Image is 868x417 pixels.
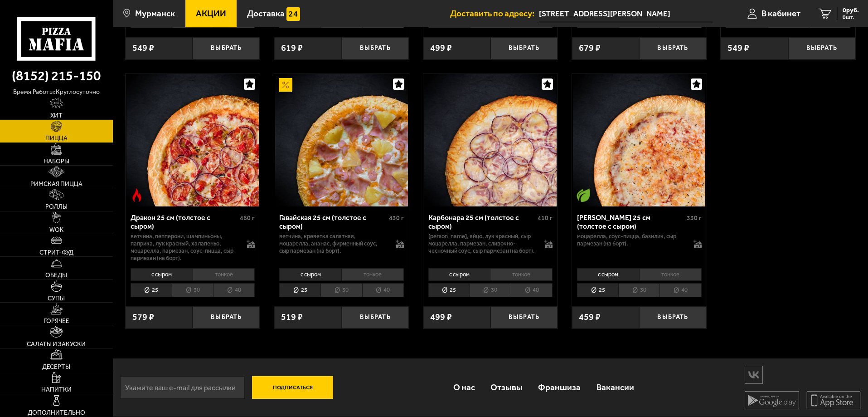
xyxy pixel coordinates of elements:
[342,37,409,59] button: Выбрать
[342,306,409,329] button: Выбрать
[511,283,553,297] li: 40
[196,9,226,18] span: Акции
[727,44,749,53] span: 549 ₽
[132,313,154,322] span: 579 ₽
[44,158,69,165] span: Наборы
[45,135,68,142] span: Пицца
[490,37,558,59] button: Выбрать
[213,283,255,297] li: 40
[389,214,404,222] span: 430 г
[362,283,404,297] li: 40
[639,306,706,329] button: Выбрать
[279,233,387,255] p: ветчина, креветка салатная, моцарелла, ананас, фирменный соус, сыр пармезан (на борт).
[490,268,553,281] li: тонкое
[30,181,82,187] span: Римская пицца
[193,306,260,329] button: Выбрать
[130,188,144,202] img: Острое блюдо
[131,268,193,281] li: с сыром
[745,367,762,383] img: vk
[44,318,69,324] span: Горячее
[483,373,530,402] a: Отзывы
[573,74,705,206] img: Маргарита 25 см (толстое с сыром)
[843,7,859,14] span: 0 руб.
[843,15,859,20] span: 0 шт.
[48,295,65,302] span: Супы
[27,341,86,348] span: Салаты и закуски
[577,283,618,297] li: 25
[172,283,213,297] li: 30
[281,44,303,53] span: 619 ₽
[428,233,536,255] p: [PERSON_NAME], яйцо, лук красный, сыр Моцарелла, пармезан, сливочно-чесночный соус, сыр пармезан ...
[286,7,300,21] img: 15daf4d41897b9f0e9f617042186c801.svg
[320,283,362,297] li: 30
[430,313,452,322] span: 499 ₽
[193,37,260,59] button: Выбрать
[131,283,172,297] li: 25
[618,283,659,297] li: 30
[589,373,642,402] a: Вакансии
[131,213,238,231] div: Дракон 25 см (толстое с сыром)
[539,5,713,22] span: Москва, улица Гончарова, 5
[445,373,482,402] a: О нас
[341,268,404,281] li: тонкое
[639,37,706,59] button: Выбрать
[577,233,684,247] p: моцарелла, соус-пицца, базилик, сыр пармезан (на борт).
[470,283,511,297] li: 30
[252,376,334,399] button: Подписаться
[279,283,320,297] li: 25
[788,37,855,59] button: Выбрать
[193,268,255,281] li: тонкое
[274,74,409,206] a: АкционныйГавайская 25 см (толстое с сыром)
[50,113,63,119] span: Хит
[240,214,255,222] span: 460 г
[572,74,707,206] a: Вегетарианское блюдоМаргарита 25 см (толстое с сыром)
[687,214,702,222] span: 330 г
[279,213,387,231] div: Гавайская 25 см (толстое с сыром)
[428,283,470,297] li: 25
[126,74,260,206] a: Острое блюдоДракон 25 см (толстое с сыром)
[275,74,407,206] img: Гавайская 25 см (толстое с сыром)
[659,283,701,297] li: 40
[424,74,557,206] img: Карбонара 25 см (толстое с сыром)
[423,74,558,206] a: Карбонара 25 см (толстое с сыром)
[279,78,292,92] img: Акционный
[41,387,72,393] span: Напитки
[428,213,536,231] div: Карбонара 25 см (толстое с сыром)
[281,313,303,322] span: 519 ₽
[45,204,68,210] span: Роллы
[132,44,154,53] span: 549 ₽
[579,313,601,322] span: 459 ₽
[577,188,590,202] img: Вегетарианское блюдо
[28,410,85,416] span: Дополнительно
[577,268,639,281] li: с сыром
[247,9,285,18] span: Доставка
[530,373,588,402] a: Франшиза
[135,9,175,18] span: Мурманск
[450,9,539,18] span: Доставить по адресу:
[639,268,702,281] li: тонкое
[428,268,490,281] li: с сыром
[45,272,67,279] span: Обеды
[490,306,558,329] button: Выбрать
[539,5,713,22] input: Ваш адрес доставки
[279,268,341,281] li: с сыром
[579,44,601,53] span: 679 ₽
[131,233,238,262] p: ветчина, пепперони, шампиньоны, паприка, лук красный, халапеньо, моцарелла, пармезан, соус-пицца,...
[39,250,73,256] span: Стрит-фуд
[126,74,259,206] img: Дракон 25 см (толстое с сыром)
[577,213,684,231] div: [PERSON_NAME] 25 см (толстое с сыром)
[42,364,70,370] span: Десерты
[538,214,553,222] span: 410 г
[430,44,452,53] span: 499 ₽
[49,227,63,233] span: WOK
[120,376,245,399] input: Укажите ваш e-mail для рассылки
[761,9,800,18] span: В кабинет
